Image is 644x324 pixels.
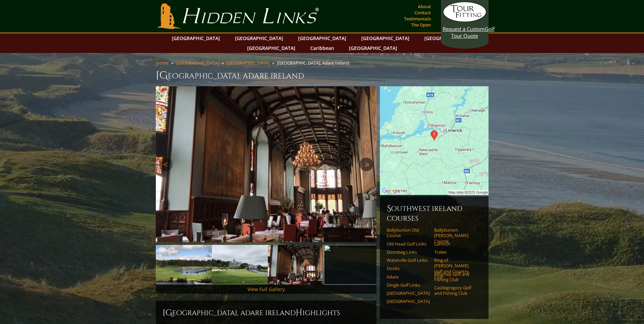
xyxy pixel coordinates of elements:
a: Lahinch [434,241,477,247]
a: [GEOGRAPHIC_DATA] [226,60,270,66]
a: [GEOGRAPHIC_DATA] [387,290,430,296]
a: [GEOGRAPHIC_DATA] [421,33,476,43]
a: Old Head Golf Links [387,241,430,247]
a: Adare [387,274,430,280]
a: [GEOGRAPHIC_DATA] [168,33,223,43]
a: Doonbeg Links [387,249,430,255]
span: H [296,307,302,318]
a: Ballybunion Old Course [387,227,430,238]
a: Contact [413,8,433,17]
a: Previous [159,158,173,171]
span: Request a Custom [443,25,485,32]
h2: [GEOGRAPHIC_DATA], Adare Ireland ighlights [163,307,370,318]
a: Tralee [434,249,477,255]
a: About [416,2,433,11]
a: [GEOGRAPHIC_DATA] [176,60,219,66]
a: Waterville Golf Links [387,257,430,263]
a: [GEOGRAPHIC_DATA] [346,43,401,53]
a: Killarney Golf and Fishing Club [434,271,477,283]
a: Home [156,60,168,66]
a: Ring of [PERSON_NAME] Golf and Country Club [434,257,477,280]
a: Dingle Golf Links [387,282,430,288]
a: [GEOGRAPHIC_DATA] [358,33,413,43]
li: [GEOGRAPHIC_DATA], Adare Ireland [277,60,352,66]
a: [GEOGRAPHIC_DATA] [295,33,350,43]
a: Castlegregory Golf and Fishing Club [434,285,477,296]
a: [GEOGRAPHIC_DATA] [244,43,299,53]
a: Request a CustomGolf Tour Quote [443,2,487,39]
a: Dooks [387,266,430,271]
a: Ballybunion [PERSON_NAME] Course [434,227,477,244]
h6: Southwest Ireland Courses [387,203,482,223]
a: The Open [409,20,433,30]
h1: [GEOGRAPHIC_DATA], Adare Ireland [156,69,489,82]
img: Google Map of Adare, Co. Limerick, Ireland [380,86,489,195]
a: [GEOGRAPHIC_DATA] [232,33,287,43]
a: View Full Gallery [247,286,285,292]
a: Testimonials [402,14,433,23]
a: [GEOGRAPHIC_DATA] [387,299,430,304]
a: Caribbean [307,43,337,53]
a: Next [360,158,373,171]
